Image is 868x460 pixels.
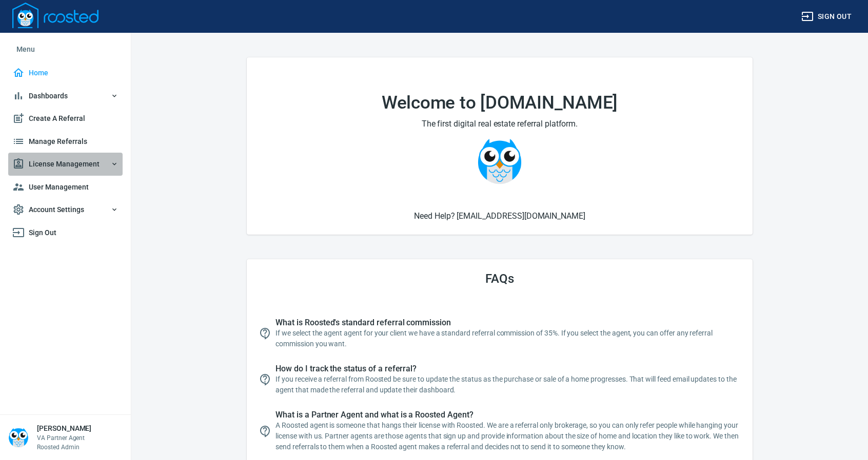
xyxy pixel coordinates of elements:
span: Home [12,67,119,79]
span: Manage Referrals [12,135,119,148]
a: Create A Referral [8,107,123,130]
h6: Need Help? [EMAIL_ADDRESS][DOMAIN_NAME] [259,210,740,222]
p: VA Partner Agent [37,433,91,443]
p: Roosted Admin [37,443,91,452]
li: Menu [8,37,123,61]
h1: Welcome to [DOMAIN_NAME] [271,93,728,113]
img: Person [8,427,29,448]
iframe: Chat [824,414,860,452]
img: Logo [12,3,98,28]
button: Sign out [797,7,856,26]
span: Sign Out [12,226,119,239]
span: Dashboards [12,90,119,102]
h6: [PERSON_NAME] [37,423,91,433]
button: Account Settings [8,198,123,221]
span: What is Roosted's standard referral commission [275,318,740,328]
h2: The first digital real estate referral platform. [271,117,728,130]
a: User Management [8,176,123,199]
button: Dashboards [8,85,123,108]
a: Sign Out [8,221,123,244]
span: How do I track the status of a referral? [275,364,740,374]
p: If we select the agent agent for your client we have a standard referral commission of 35%. If yo... [275,328,740,349]
a: Home [8,61,123,85]
span: User Management [12,181,119,194]
span: What is a Partner Agent and what is a Roosted Agent? [275,410,740,420]
span: Sign out [801,10,852,23]
img: Owlie [477,138,523,184]
p: A Roosted agent is someone that hangs their license with Roosted. We are a referral only brokerag... [275,420,740,452]
span: Account Settings [12,203,119,216]
h3: FAQs [259,271,740,286]
button: License Management [8,153,123,176]
p: If you receive a referral from Roosted be sure to update the status as the purchase or sale of a ... [275,374,740,395]
span: Create A Referral [12,112,119,125]
a: Manage Referrals [8,130,123,153]
span: License Management [12,158,119,171]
